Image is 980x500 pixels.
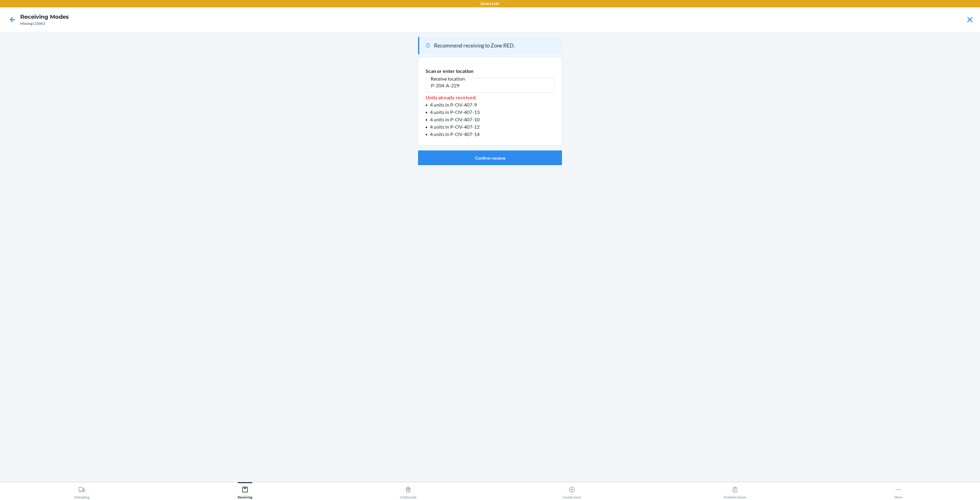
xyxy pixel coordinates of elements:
div: Create Issue [563,484,581,499]
span: 4 units in P-OV-407-10 [430,116,480,122]
input: Receive location [426,78,554,93]
p: Units already received: [426,94,554,101]
button: Problem Solver [653,482,816,499]
span: 4 units in P-OV-407-12 [430,124,480,130]
div: Unloading [74,484,89,499]
button: Confirm receive [418,150,562,165]
button: Create Issue [490,482,653,499]
span: 4 units in P-OV-407-13 [430,109,480,115]
button: More [817,482,980,499]
button: Outbounds [327,482,490,499]
div: More [894,484,902,499]
span: 4 units in P-OV-407-9 [430,102,477,108]
h4: Receiving Modes [20,13,69,21]
div: Outbounds [400,484,417,499]
div: Problem Solver [724,484,746,499]
span: Receive location [430,76,466,82]
span: Scan or enter location [426,68,473,74]
div: Missing CDSKU [20,21,69,26]
span: 4 units in P-OV-407-14 [430,131,480,137]
button: Receiving [163,482,326,499]
div: Receiving [238,484,252,499]
span: Recommend receiving to Zone RED. [434,42,515,49]
p: DFW1TMP [481,1,499,7]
